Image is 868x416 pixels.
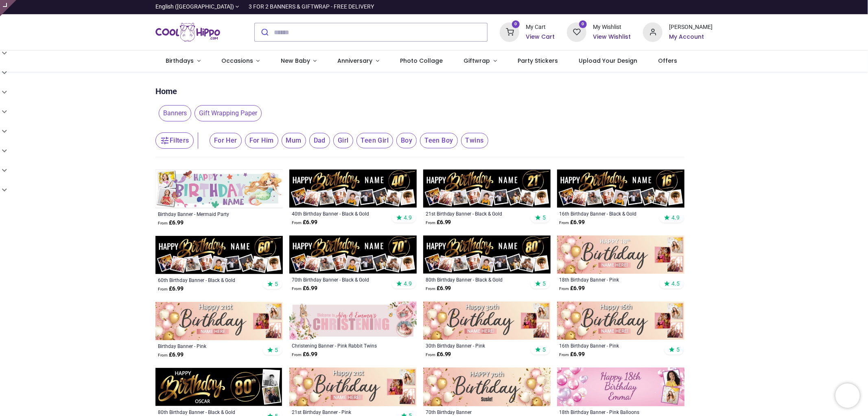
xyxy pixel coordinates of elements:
[671,280,680,287] span: 4.5
[426,284,451,293] strong: £ 6.99
[671,214,680,221] span: 4.9
[289,368,417,406] img: Personalised Happy 21st Birthday Banner - Pink - Custom Name & 3 Photo Upload
[155,21,221,44] img: Cool Hippo
[396,133,417,148] span: Boy
[426,276,524,283] a: 80th Birthday Banner - Black & Gold
[453,51,507,72] a: Giftwrap
[669,33,713,41] a: My Account
[289,169,417,208] img: Personalised Happy 40th Birthday Banner - Black & Gold - Custom Name & 9 Photo Upload
[423,169,551,208] img: Personalised Happy 21st Birthday Banner - Black & Gold - Custom Name & 9 Photo Upload
[461,133,488,148] span: Twins
[289,302,417,340] img: Personalised Christening Banner - Pink Rabbit Twins - Custom Name & 2 Photo Upload
[560,409,658,415] div: 18th Birthday Banner - Pink Balloons
[292,284,317,293] strong: £ 6.99
[426,350,451,359] strong: £ 6.99
[275,280,278,288] span: 5
[512,20,520,28] sup: 0
[426,342,524,349] a: 30th Birthday Banner - Pink
[191,105,262,121] button: Gift Wrapping Paper
[155,21,221,44] a: Logo of Cool Hippo
[560,350,585,359] strong: £ 6.99
[292,342,390,349] div: Christening Banner - Pink Rabbit Twins
[292,220,302,225] span: From
[423,302,551,340] img: Personalised Happy 30th Birthday Banner - Pink - Custom Name & 3 Photo Upload
[676,346,680,353] span: 5
[282,133,306,148] span: Mum
[289,236,417,274] img: Personalised Happy 70th Birthday Banner - Black & Gold - Custom Name & 9 Photo Upload
[158,285,184,293] strong: £ 6.99
[560,342,658,349] a: 16th Birthday Banner - Pink
[158,219,184,227] strong: £ 6.99
[292,286,302,291] span: From
[404,280,412,287] span: 4.9
[159,105,191,121] span: Banners
[426,352,435,357] span: From
[292,210,390,217] a: 40th Birthday Banner - Black & Gold
[281,57,310,65] span: New Baby
[560,276,658,283] a: 18th Birthday Banner - Pink
[155,86,177,97] a: Home
[309,133,330,148] span: Dad
[158,221,168,225] span: From
[155,3,239,11] a: English ([GEOGRAPHIC_DATA])
[420,133,457,148] span: Teen Boy
[658,57,678,65] span: Offers
[158,351,184,359] strong: £ 6.99
[557,236,684,274] img: Personalised Happy 18th Birthday Banner - Pink - Custom Name & 3 Photo Upload
[426,286,435,291] span: From
[593,23,631,31] div: My Wishlist
[211,51,270,72] a: Occasions
[158,277,256,283] a: 60th Birthday Banner - Black & Gold
[292,218,317,227] strong: £ 6.99
[560,352,569,357] span: From
[333,133,353,148] span: Girl
[292,276,390,283] div: 70th Birthday Banner - Black & Gold
[327,51,390,72] a: Anniversary
[292,409,390,415] a: 21st Birthday Banner - Pink
[560,286,569,291] span: From
[579,20,587,28] sup: 0
[404,214,412,221] span: 4.9
[567,29,586,35] a: 0
[542,214,546,221] span: 5
[158,343,256,349] a: Birthday Banner - Pink
[526,23,555,31] div: My Cart
[270,51,327,72] a: New Baby
[158,353,168,357] span: From
[155,302,283,340] img: Personalised Happy Birthday Banner - Pink - Custom Age, Name & 3 Photo Upload
[542,346,546,353] span: 5
[560,220,569,225] span: From
[245,133,278,148] span: For Him
[155,236,283,274] img: Personalised Happy 60th Birthday Banner - Black & Gold - Custom Name & 9 Photo Upload
[155,368,283,406] img: Personalised Happy 80th Birthday Banner - Black & Gold - Custom Name & 2 Photo Upload
[249,3,374,11] div: 3 FOR 2 BANNERS & GIFTWRAP - FREE DELIVERY
[526,33,555,41] a: View Cart
[158,211,256,217] a: Birthday Banner - Mermaid Party
[593,33,631,41] a: View Wishlist
[542,280,546,287] span: 5
[155,105,191,121] button: Banners
[426,220,435,225] span: From
[560,284,585,293] strong: £ 6.99
[579,57,637,65] span: Upload Your Design
[423,368,551,406] img: Happy 70th Birthday Banner - Pink & Gold Balloons
[426,409,524,415] a: 70th Birthday Banner
[155,51,211,72] a: Birthdays
[155,132,194,149] button: Filters
[158,409,256,415] a: 80th Birthday Banner - Black & Gold
[518,57,558,65] span: Party Stickers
